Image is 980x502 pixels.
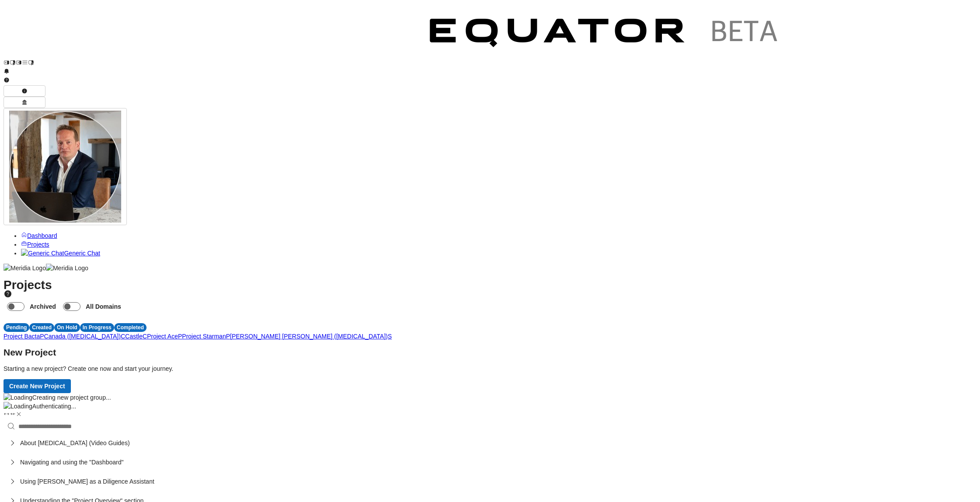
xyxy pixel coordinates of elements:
a: Project AceP [147,333,182,340]
p: Starting a new project? Create one now and start your journey. [3,364,976,373]
img: Customer Logo [34,3,415,66]
a: CastleC [125,333,147,340]
button: About [MEDICAL_DATA] (Video Guides) [3,433,976,453]
a: Project StarmanP [182,333,230,340]
label: All Domains [84,299,125,314]
a: Projects [21,241,49,248]
span: S [388,333,392,340]
img: Meridia Logo [3,264,46,272]
span: C [121,333,125,340]
span: Authenticating... [32,403,76,410]
div: Created [29,323,54,332]
div: Completed [114,323,147,332]
span: Generic Chat [64,250,100,257]
span: Dashboard [27,232,57,239]
label: Archived [28,299,59,314]
span: P [178,333,182,340]
button: Navigating and using the "Dashboard" [3,453,976,472]
div: Pending [3,323,29,332]
img: Generic Chat [21,249,64,258]
img: Customer Logo [415,3,795,66]
span: Creating new project group... [32,394,111,401]
button: Using [PERSON_NAME] as a Diligence Assistant [3,472,976,491]
a: [PERSON_NAME] [PERSON_NAME] ([MEDICAL_DATA])S [230,333,392,340]
img: Loading [3,402,32,411]
img: Meridia Logo [46,264,88,272]
a: Project BactaP [3,333,44,340]
img: Profile Icon [9,111,121,223]
span: P [226,333,230,340]
span: C [143,333,147,340]
div: In Progress [80,323,114,332]
span: Projects [27,241,49,248]
img: Loading [3,393,32,402]
a: Generic ChatGeneric Chat [21,250,100,257]
h2: New Project [3,348,976,357]
button: Create New Project [3,379,71,393]
div: On Hold [54,323,80,332]
h1: Projects [3,281,976,314]
a: Dashboard [21,232,57,239]
span: P [40,333,44,340]
a: Canada ([MEDICAL_DATA])C [44,333,125,340]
